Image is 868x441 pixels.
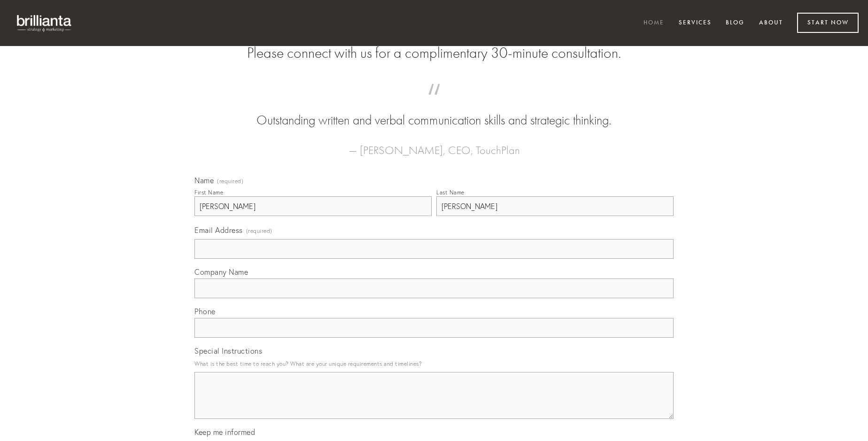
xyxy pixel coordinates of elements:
[9,9,80,37] img: brillianta - research, strategy, marketing
[637,15,670,31] a: Home
[436,189,465,196] div: Last Name
[194,267,248,277] span: Company Name
[217,178,243,184] span: (required)
[194,427,255,437] span: Keep me informed
[194,44,674,62] h2: Please connect with us for a complimentary 30-minute consultation.
[194,307,216,316] span: Phone
[720,15,751,31] a: Blog
[194,176,214,185] span: Name
[194,357,674,370] p: What is the best time to reach you? What are your unique requirements and timelines?
[673,15,718,31] a: Services
[194,189,223,196] div: First Name
[209,93,659,130] blockquote: Outstanding written and verbal communication skills and strategic thinking.
[209,93,659,111] span: “
[753,15,789,31] a: About
[194,346,262,356] span: Special Instructions
[246,224,272,237] span: (required)
[209,130,659,160] figcaption: — [PERSON_NAME], CEO, TouchPlan
[797,13,859,33] a: Start Now
[194,225,243,235] span: Email Address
